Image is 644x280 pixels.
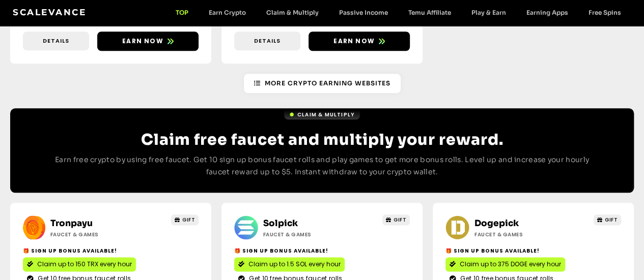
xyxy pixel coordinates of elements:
p: Earn free crypto by using free faucet. Get 10 sign up bonus faucet rolls and play games to get mo... [51,154,593,178]
h2: Faucet & Games [50,231,142,238]
a: Scalevance [13,7,86,17]
a: Earn now [309,32,410,51]
span: Details [254,37,281,45]
a: GIFT [382,214,410,225]
a: Claim up to 1.5 SOL every hour [234,257,345,271]
span: GIFT [394,216,406,224]
h2: Claim free faucet and multiply your reward. [51,131,593,149]
a: Tronpayu [50,218,93,229]
a: More Crypto Earning Websites [244,74,401,93]
span: Earn now [333,37,375,46]
a: Claim & Multiply [256,9,329,16]
a: Details [234,32,300,50]
a: Earn now [97,32,199,51]
h2: Faucet & Games [474,231,566,238]
span: Details [43,37,69,45]
span: Claim up to 1.5 SOL every hour [248,260,341,269]
a: Details [23,32,89,50]
a: GIFT [594,214,622,225]
h2: 🎁 Sign Up Bonus Available! [234,247,410,255]
a: Claim up to 375 DOGE every hour [445,257,565,271]
span: GIFT [605,216,618,224]
span: More Crypto Earning Websites [265,79,390,88]
a: Earn Crypto [199,9,256,16]
a: Solpick [263,218,298,229]
span: GIFT [182,216,195,224]
h2: 🎁 Sign Up Bonus Available! [445,247,621,255]
a: Play & Earn [461,9,516,16]
span: Earn now [122,37,163,46]
a: Temu Affiliate [398,9,461,16]
span: Claim up to 150 TRX every hour [37,260,132,269]
a: TOP [165,9,199,16]
a: Free Spins [578,9,631,16]
a: Dogepick [474,218,519,229]
a: Claim up to 150 TRX every hour [23,257,136,271]
nav: Menu [165,9,631,16]
span: Claim & Multiply [297,111,355,118]
span: Claim up to 375 DOGE every hour [460,260,561,269]
a: Earning Apps [516,9,578,16]
a: GIFT [171,214,199,225]
a: Claim & Multiply [284,110,360,119]
h2: 🎁 Sign Up Bonus Available! [23,247,199,255]
h2: Faucet & Games [263,231,355,238]
a: Passive Income [329,9,398,16]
